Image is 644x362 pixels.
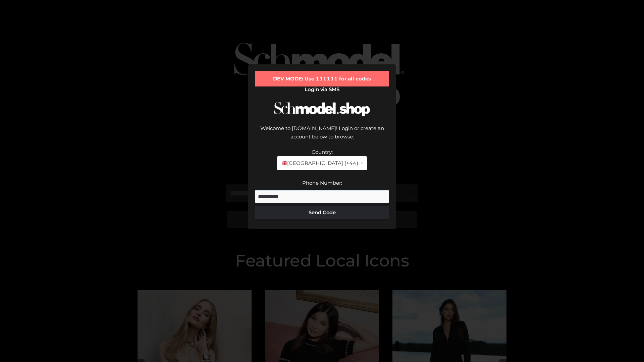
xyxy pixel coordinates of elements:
[272,96,372,122] img: Schmodel Logo
[282,161,287,166] img: 🇬🇧
[255,86,389,93] h2: Login via SMS
[302,180,342,186] label: Phone Number:
[255,71,389,86] div: DEV MODE: Use 111111 for all codes
[281,159,358,168] span: [GEOGRAPHIC_DATA] (+44)
[255,124,389,148] div: Welcome to [DOMAIN_NAME]! Login or create an account below to browse.
[312,149,333,155] label: Country:
[255,206,389,219] button: Send Code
